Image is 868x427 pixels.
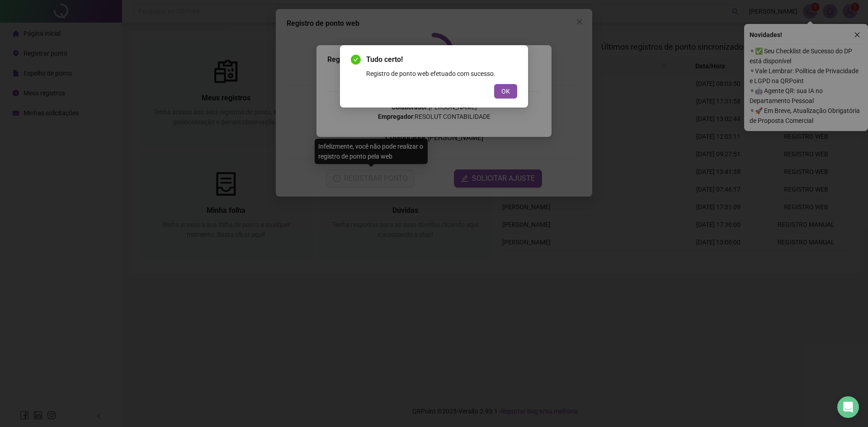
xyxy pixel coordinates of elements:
span: check-circle [351,55,361,65]
span: OK [501,86,510,96]
div: Open Intercom Messenger [837,396,859,418]
button: OK [494,84,517,99]
div: Registro de ponto web efetuado com sucesso. [366,69,517,79]
span: Tudo certo! [366,54,517,65]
